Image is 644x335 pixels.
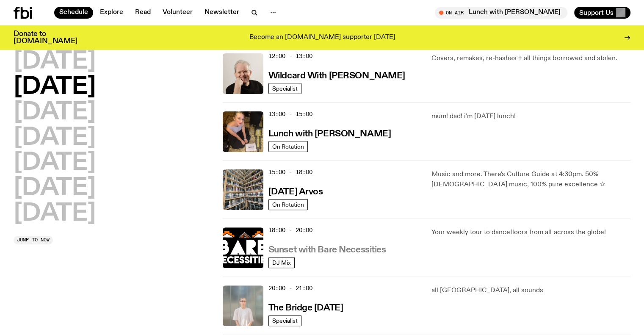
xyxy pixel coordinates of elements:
h3: Wildcard With [PERSON_NAME] [268,72,405,80]
span: DJ Mix [272,259,291,266]
img: SLC lunch cover [223,111,263,152]
a: Explore [95,7,128,19]
h3: The Bridge [DATE] [268,304,343,313]
span: Support Us [579,9,614,17]
button: [DATE] [14,50,96,74]
a: Newsletter [199,7,244,19]
h3: Donate to [DOMAIN_NAME] [14,30,77,45]
button: Jump to now [14,236,53,244]
span: 18:00 - 20:00 [268,226,312,234]
span: 20:00 - 21:00 [268,284,312,292]
span: 13:00 - 15:00 [268,110,312,118]
button: [DATE] [14,126,96,150]
span: Jump to now [17,238,50,242]
a: Lunch with [PERSON_NAME] [268,128,391,138]
p: Music and more. There's Culture Guide at 4:30pm. 50% [DEMOGRAPHIC_DATA] music, 100% pure excellen... [431,169,630,190]
span: 15:00 - 18:00 [268,168,312,176]
a: Read [130,7,156,19]
img: Mara stands in front of a frosted glass wall wearing a cream coloured t-shirt and black glasses. ... [223,285,263,326]
p: Become an [DOMAIN_NAME] supporter [DATE] [249,34,395,42]
span: On Rotation [272,201,304,208]
p: all [GEOGRAPHIC_DATA], all sounds [431,285,630,296]
button: [DATE] [14,177,96,200]
p: Your weekly tour to dancefloors from all across the globe! [431,227,630,238]
a: Sunset with Bare Necessities [268,244,386,255]
p: mum! dad! i'm [DATE] lunch! [431,111,630,122]
button: On AirLunch with [PERSON_NAME] [435,7,567,19]
a: Specialist [268,83,301,94]
button: [DATE] [14,101,96,125]
button: [DATE] [14,75,96,99]
button: [DATE] [14,151,96,175]
a: Schedule [54,7,93,19]
span: Specialist [272,317,298,324]
a: DJ Mix [268,257,295,268]
a: On Rotation [268,199,308,210]
p: Covers, remakes, re-hashes + all things borrowed and stolen. [431,53,630,64]
button: [DATE] [14,202,96,226]
h3: Sunset with Bare Necessities [268,246,386,255]
button: Support Us [574,7,630,19]
span: On Rotation [272,143,304,150]
a: On Rotation [268,141,308,152]
a: [DATE] Arvos [268,186,323,197]
a: The Bridge [DATE] [268,302,343,313]
span: Specialist [272,85,298,91]
span: 12:00 - 13:00 [268,52,312,60]
img: Bare Necessities [223,227,263,268]
h3: [DATE] Arvos [268,188,323,197]
a: Wildcard With [PERSON_NAME] [268,70,405,80]
img: A corner shot of the fbi music library [223,169,263,210]
a: Specialist [268,315,301,326]
h3: Lunch with [PERSON_NAME] [268,130,391,138]
img: Stuart is smiling charmingly, wearing a black t-shirt against a stark white background. [223,53,263,94]
a: Volunteer [158,7,198,19]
